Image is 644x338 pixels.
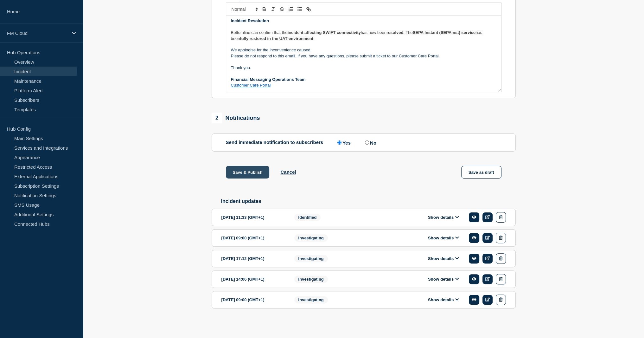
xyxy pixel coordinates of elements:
div: [DATE] 14:06 (GMT+1) [221,274,285,284]
button: Toggle ordered list [286,5,295,13]
span: has been [231,30,483,41]
button: Save & Publish [226,166,270,179]
div: Notifications [212,113,260,123]
div: [DATE] 09:00 (GMT+1) [221,295,285,305]
button: Toggle strikethrough text [277,5,286,13]
p: FM Cloud [7,30,68,36]
strong: Incident Resolution [231,18,269,23]
span: . The [403,30,412,35]
label: Yes [336,140,351,146]
button: Show details [426,256,461,261]
button: Show details [426,235,461,241]
button: Show details [426,276,461,282]
span: Investigating [294,234,328,242]
div: [DATE] 09:00 (GMT+1) [221,233,285,243]
div: Message [226,16,501,92]
button: Show details [426,297,461,302]
button: Cancel [280,169,296,175]
input: Yes [337,140,341,145]
input: No [365,140,369,145]
label: No [363,140,376,146]
div: Send immediate notification to subscribers [226,140,501,146]
button: Toggle italic text [269,5,277,13]
strong: SEPA Instant (SEPAinst) service [413,30,475,35]
span: Identified [294,214,321,221]
h2: Incident updates [221,198,516,204]
span: Bottomline can confirm that the [231,30,288,35]
div: [DATE] 11:33 (GMT+1) [221,212,285,223]
button: Show details [426,215,461,220]
span: Investigating [294,276,328,283]
div: [DATE] 17:12 (GMT+1) [221,253,285,264]
button: Toggle bold text [260,5,269,13]
button: Toggle link [304,5,313,13]
button: Save as draft [461,166,501,179]
strong: Financial Messaging Operations Team [231,77,306,82]
p: Thank you. [231,65,496,71]
p: Please do not respond to this email. If you have any questions, please submit a ticket to our Cus... [231,53,496,59]
strong: fully restored in the UAT environment [240,36,313,41]
span: 2 [212,113,222,123]
span: Investigating [294,296,328,303]
a: Customer Care Portal [231,83,271,88]
p: Send immediate notification to subscribers [226,140,323,146]
span: Investigating [294,255,328,262]
button: Toggle bulleted list [295,5,304,13]
strong: resolved [386,30,403,35]
span: has now been [361,30,386,35]
strong: incident affecting SWIFT connectivity [288,30,361,35]
p: We apologise for the inconvenience caused. [231,47,496,53]
span: . [313,36,315,41]
span: Font size [229,5,260,13]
